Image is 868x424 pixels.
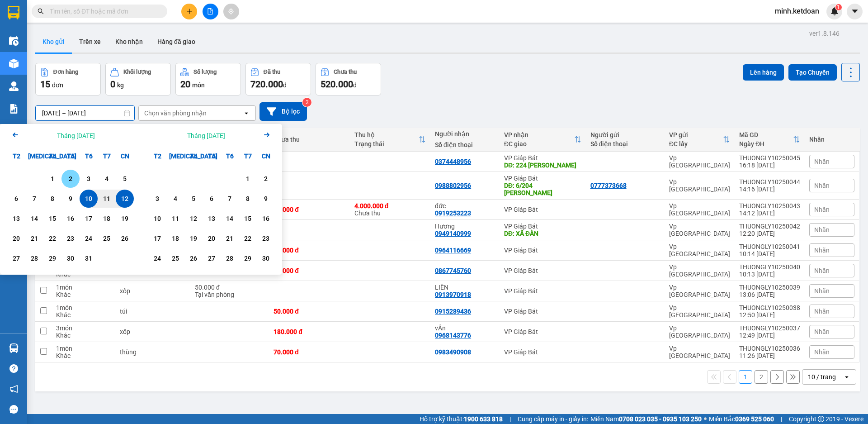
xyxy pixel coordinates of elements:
div: T7 [98,147,116,165]
div: 27 [10,253,23,264]
div: 0777373668 [590,182,627,189]
div: Choose Thứ Hai, tháng 10 20 2025. It's available. [7,229,25,248]
input: Select a date range. [36,106,134,120]
div: 29 [46,253,59,264]
div: 10 / trang [808,372,836,381]
div: Choose Thứ Tư, tháng 10 22 2025. It's available. [43,229,61,248]
span: plus [186,8,193,14]
div: Choose Thứ Hai, tháng 11 17 2025. It's available. [148,229,166,248]
div: 4.000.000 đ [354,202,426,210]
span: Nhãn [814,247,830,254]
div: 5 [187,193,200,204]
div: Choose Thứ Hai, tháng 11 24 2025. It's available. [148,249,166,267]
button: Chưa thu520.000đ [316,63,381,95]
span: search [38,8,44,14]
div: VP Giáp Bát [504,154,581,162]
button: Hàng đã giao [150,31,203,52]
img: solution-icon [9,104,19,114]
div: Choose Thứ Bảy, tháng 11 15 2025. It's available. [239,210,257,228]
div: VP Giáp Bát [504,287,581,295]
div: 10 [151,213,164,224]
div: 7 [223,193,236,204]
div: Choose Thứ Bảy, tháng 11 29 2025. It's available. [239,249,257,267]
div: Choose Thứ Tư, tháng 10 15 2025. It's available. [43,210,61,228]
div: 18 [169,233,182,244]
button: Bộ lọc [259,102,307,121]
div: Choose Thứ Tư, tháng 11 19 2025. It's available. [184,229,203,248]
div: Vp [GEOGRAPHIC_DATA] [669,324,730,339]
div: Choose Chủ Nhật, tháng 11 30 2025. It's available. [257,249,275,267]
div: Chưa thu [354,202,426,217]
div: Vp [GEOGRAPHIC_DATA] [669,263,730,278]
div: T4 [43,147,61,165]
div: 11 [100,193,113,204]
div: 12:49 [DATE] [739,332,800,339]
div: 4 [169,193,182,204]
div: 1 [46,173,59,184]
div: DĐ: 224 lê thanh nghị [504,162,581,169]
div: 4 [100,173,113,184]
div: 14 [28,213,41,224]
th: Toggle SortBy [665,128,735,152]
span: file-add [207,8,213,14]
div: Số lượng [193,69,217,75]
div: Choose Thứ Sáu, tháng 11 21 2025. It's available. [221,229,239,248]
div: 25 [100,233,113,244]
div: Choose Thứ Tư, tháng 11 12 2025. It's available. [184,210,203,228]
div: 5 [118,173,131,184]
button: Đã thu720.000đ [245,63,311,95]
div: 7 [28,193,41,204]
div: 27 [205,253,218,264]
div: DĐ: 6/204 Lê Thanh Nghị [504,182,581,196]
div: 50.000 đ [274,247,345,254]
button: aim [223,4,239,19]
span: Nhãn [814,206,830,213]
div: 0988802956 [435,182,471,189]
div: 9 [259,193,272,204]
div: 22 [241,233,254,244]
div: Choose Thứ Bảy, tháng 11 8 2025. It's available. [239,190,257,208]
div: Choose Thứ Năm, tháng 10 16 2025. It's available. [61,210,80,228]
span: Nhãn [814,158,830,165]
div: Choose Thứ Hai, tháng 11 10 2025. It's available. [148,210,166,228]
div: 13 [10,213,23,224]
div: 22 [46,233,59,244]
div: Choose Chủ Nhật, tháng 10 19 2025. It's available. [116,210,134,228]
div: 26 [187,253,200,264]
div: 3 món [56,324,111,332]
div: 0968143776 [435,332,471,339]
div: 20 [205,233,218,244]
div: Khác [56,311,111,319]
button: Kho nhận [108,31,150,52]
div: Choose Thứ Năm, tháng 10 30 2025. It's available. [61,249,80,267]
div: 31 [82,253,95,264]
div: 13:06 [DATE] [739,291,800,298]
div: 23 [64,233,77,244]
div: Choose Chủ Nhật, tháng 11 23 2025. It's available. [257,229,275,248]
button: Số lượng20món [175,63,241,95]
div: Choose Thứ Sáu, tháng 11 7 2025. It's available. [221,190,239,208]
div: CN [257,147,275,165]
div: 6 [10,193,23,204]
div: T2 [7,147,25,165]
button: file-add [203,4,218,19]
div: Choose Chủ Nhật, tháng 11 9 2025. It's available. [257,190,275,208]
th: Toggle SortBy [500,128,586,152]
div: THUONGLY10250040 [739,263,800,271]
div: 17 [151,233,164,244]
div: Choose Thứ Tư, tháng 11 5 2025. It's available. [184,190,203,208]
div: 1 [241,173,254,184]
div: Khác [56,291,111,298]
div: Choose Thứ Năm, tháng 10 2 2025. It's available. [61,170,80,188]
span: 520.000 [321,79,353,90]
div: Mã GD [739,131,793,138]
div: Chưa thu [274,136,345,143]
div: 3 [151,193,164,204]
div: Khác [56,332,111,339]
div: 12 [118,193,131,204]
div: ĐC lấy [669,140,723,148]
div: 17 [82,213,95,224]
div: THUONGLY10250038 [739,304,800,311]
th: Toggle SortBy [350,128,430,152]
div: THUONGLY10250041 [739,243,800,250]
